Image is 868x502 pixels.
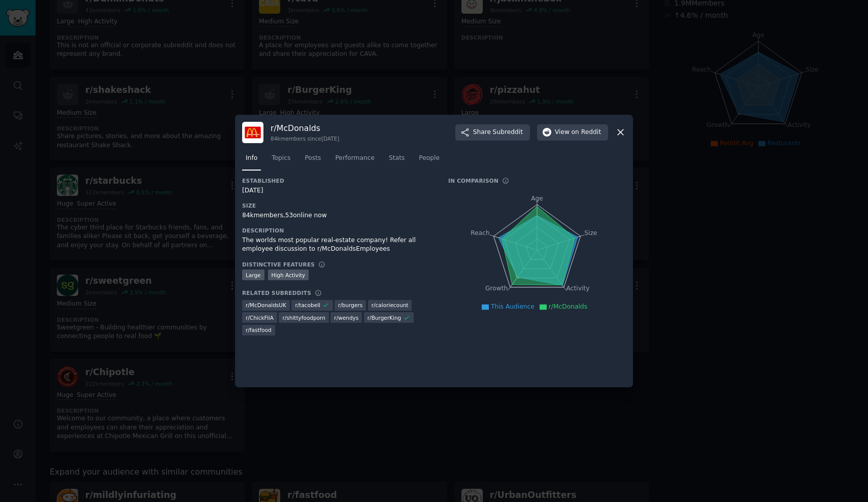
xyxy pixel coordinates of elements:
h3: Distinctive Features [242,261,315,268]
div: The worlds most popular real-estate company! Refer all employee discussion to r/McDonaldsEmployees [242,236,434,254]
button: Viewon Reddit [537,124,608,141]
span: Topics [272,154,290,163]
span: r/ shittyfoodporn [282,314,325,321]
span: r/ McDonaldsUK [246,302,286,309]
h3: Established [242,177,434,184]
a: Stats [385,150,408,171]
span: People [419,154,440,163]
a: People [415,150,443,171]
span: r/McDonalds [549,303,587,310]
div: Large [242,270,264,280]
h3: In Comparison [448,177,498,184]
button: ShareSubreddit [455,124,530,141]
h3: Size [242,202,434,209]
span: on Reddit [572,128,601,137]
span: r/ caloriecount [372,302,409,309]
h3: r/ McDonalds [271,123,339,133]
tspan: Size [584,229,597,236]
a: Posts [301,150,324,171]
span: Subreddit [493,128,523,137]
span: r/ fastfood [246,326,272,333]
span: r/ burgers [338,302,362,309]
span: View [555,128,601,137]
span: Info [246,154,257,163]
span: Posts [305,154,321,163]
a: Info [242,150,261,171]
span: This Audience [491,303,535,310]
tspan: Reach [471,229,490,236]
span: Stats [389,154,405,163]
img: McDonalds [242,122,263,143]
a: Topics [268,150,294,171]
tspan: Age [531,195,543,202]
div: 84k members since [DATE] [271,135,339,142]
span: r/ wendys [334,314,358,321]
span: r/ ChickFilA [246,314,274,321]
span: Performance [335,154,375,163]
div: High Activity [268,270,309,280]
div: [DATE] [242,186,434,195]
span: r/ tacobell [295,302,320,309]
span: Share [473,128,523,137]
a: Performance [331,150,378,171]
tspan: Growth [485,285,508,292]
span: r/ BurgerKing [368,314,401,321]
div: 84k members, 53 online now [242,211,434,220]
h3: Related Subreddits [242,289,311,296]
h3: Description [242,227,434,234]
tspan: Activity [566,285,590,292]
